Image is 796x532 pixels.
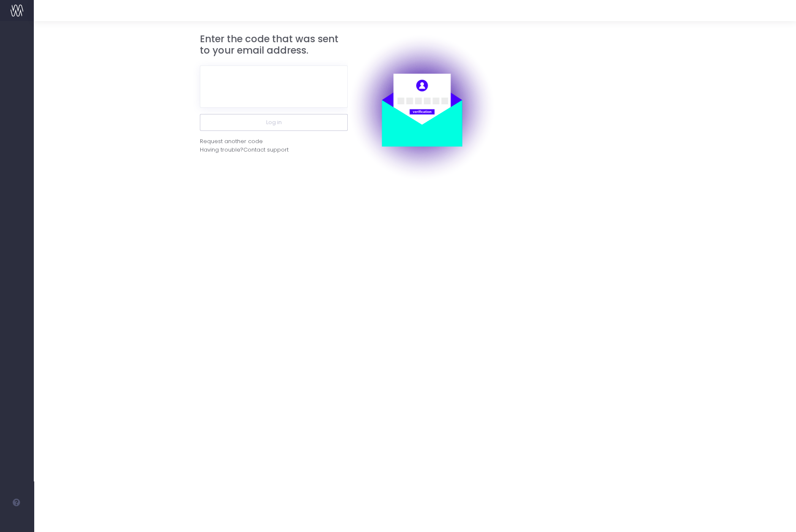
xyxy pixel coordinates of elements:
div: Having trouble? [200,146,348,154]
button: Log in [200,114,348,131]
img: auth.png [348,33,496,181]
div: Request another code [200,137,263,146]
h3: Enter the code that was sent to your email address. [200,33,348,57]
span: Contact support [243,146,289,154]
img: images/default_profile_image.png [11,515,23,528]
